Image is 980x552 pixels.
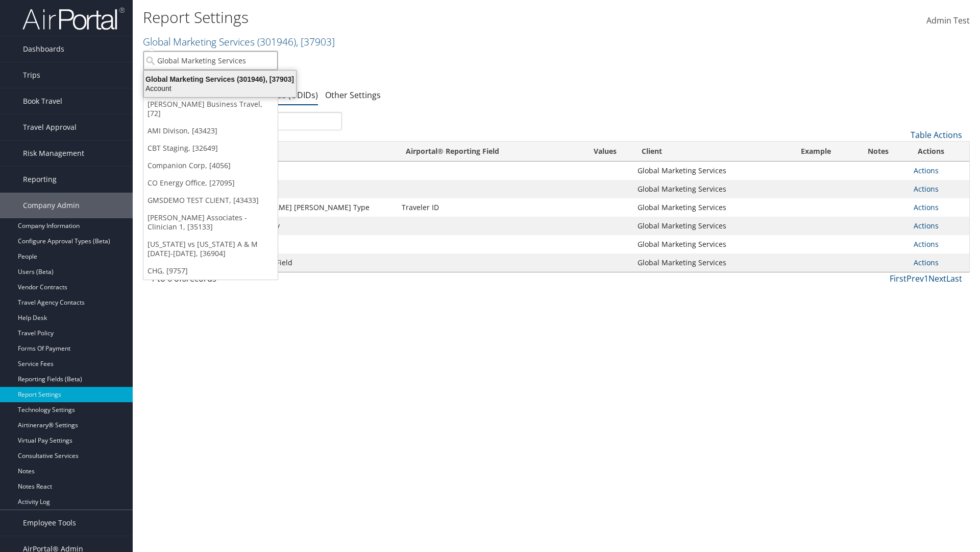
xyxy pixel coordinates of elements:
span: Employee Tools [23,510,76,536]
div: 1 to 6 of records [151,272,342,290]
a: Actions [914,221,939,231]
a: Global Marketing Services [143,35,335,49]
td: [PERSON_NAME] [PERSON_NAME] Type [230,198,397,217]
a: 1 [924,273,928,284]
span: Travel Approval [23,114,77,140]
th: Actions [909,142,969,162]
a: Next [928,273,946,284]
td: Global Marketing Services [632,162,792,180]
span: ( 301946 ) [257,35,296,49]
td: Test Report Field [230,254,397,272]
span: Trips [23,62,40,88]
img: airportal-logo.png [22,7,125,31]
td: Traveler ID [397,198,578,217]
th: Example [792,142,859,162]
span: Reporting [23,167,57,192]
th: Notes [859,142,909,162]
td: Test [230,162,397,180]
a: [US_STATE] vs [US_STATE] A & M [DATE]-[DATE], [36904] [143,236,278,262]
a: Actions [914,202,939,212]
a: CO Energy Office, [27095] [143,174,278,192]
td: Temp [230,180,397,198]
a: CBT Staging, [32649] [143,140,278,157]
td: test currency [230,217,397,235]
span: Admin Test [926,15,970,26]
a: Last [946,273,962,284]
a: Companion Corp, [4056] [143,157,278,174]
a: Other Settings [325,89,381,101]
span: , [ 37903 ] [296,35,335,49]
a: GMSDEMO TEST CLIENT, [43433] [143,192,278,209]
h1: Report Settings [143,7,694,28]
td: Global Marketing Services [632,217,792,235]
td: Global Marketing Services [632,180,792,198]
th: Airportal&reg; Reporting Field [397,142,578,162]
a: Admin Test [926,5,970,37]
a: Actions [914,239,939,249]
th: Values [578,142,632,162]
span: Dashboards [23,36,64,62]
span: Company Admin [23,193,80,218]
div: Account [138,84,302,93]
div: Global Marketing Services (301946), [37903] [138,75,302,84]
a: Prev [906,273,924,284]
a: Actions [914,184,939,194]
td: Global Marketing Services [632,198,792,217]
input: Search Accounts [143,51,278,70]
a: Actions [914,166,939,175]
a: [PERSON_NAME] Business Travel, [72] [143,96,278,122]
td: Global Marketing Services [632,235,792,254]
a: Actions [914,258,939,267]
th: Name [230,142,397,162]
a: CHG, [9757] [143,262,278,280]
td: Global Marketing Services [632,254,792,272]
th: Client [632,142,792,162]
a: Table Actions [911,129,962,141]
span: Book Travel [23,88,62,114]
span: Risk Management [23,141,84,166]
td: xyz [230,235,397,254]
a: First [890,273,906,284]
a: [PERSON_NAME] Associates - Clinician 1, [35133] [143,209,278,236]
a: AMI Divison, [43423] [143,122,278,140]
